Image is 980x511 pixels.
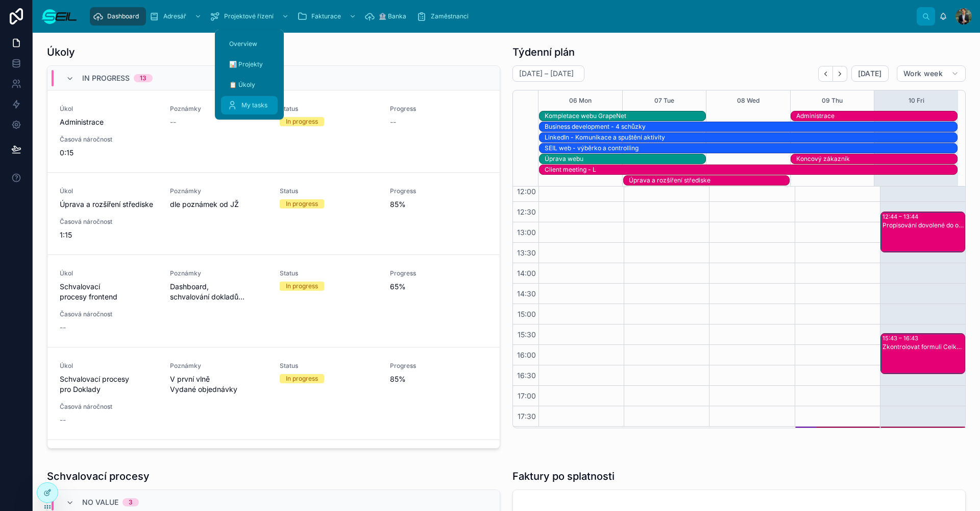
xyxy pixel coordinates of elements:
[47,90,500,173] a: ÚkolAdministracePoznámky--StatusIn progressProgress--Časová náročnost0:15
[82,497,118,507] span: No value
[229,81,255,89] span: 📋 Úkoly
[519,68,574,79] h2: [DATE] – [DATE]
[170,374,268,394] span: V první vlně Vydané objednávky
[390,374,488,384] span: 85%
[431,12,469,20] span: Zaměstnanci
[883,221,964,229] div: Propisování dovolené do outlooku
[515,330,538,339] span: 15:30
[545,154,705,164] div: Úprava webu
[512,45,575,59] h1: Týdenní plán
[514,289,538,298] span: 14:30
[60,362,158,370] span: Úkol
[822,90,843,111] div: 09 Thu
[514,371,538,380] span: 16:30
[60,310,158,318] span: Časová náročnost
[170,199,268,210] span: dle poznámek od JŽ
[881,212,965,252] div: 12:44 – 13:44Propisování dovolené do outlooku
[229,40,257,48] span: Overview
[545,122,957,131] div: Business development - 4 schůzky
[60,117,158,127] span: Administrace
[903,69,943,78] span: Work week
[60,269,158,277] span: Úkol
[545,133,957,142] div: LinkedIn - Komunikace a spuštění aktivity
[545,123,957,131] div: Business development - 4 schůzky
[514,228,538,237] span: 13:00
[390,199,488,210] span: 85%
[280,105,378,113] span: Status
[82,73,130,83] span: In progress
[515,310,538,318] span: 15:00
[221,96,278,114] a: My tasks
[569,90,592,111] button: 06 Mon
[163,12,186,20] span: Adresář
[514,187,538,196] span: 12:00
[60,403,158,411] span: Časová náročnost
[545,111,705,121] div: Kompletace webu GrapeNet
[881,334,965,374] div: 15:43 – 16:43Zkontrolovat formuli Celková cena (A)
[390,282,488,292] span: 65%
[897,65,966,82] button: Work week
[280,362,378,370] span: Status
[221,35,278,53] a: Overview
[47,469,150,483] h1: Schvalovací procesy
[514,351,538,359] span: 16:00
[286,282,318,291] div: In progress
[90,7,146,26] a: Dashboard
[47,347,500,440] a: ÚkolSchvalovací procesy pro DokladyPoznámkyV první vlně Vydané objednávkyStatusIn progressProgres...
[107,12,139,20] span: Dashboard
[390,105,488,113] span: Progress
[60,322,66,333] span: --
[280,269,378,277] span: Status
[629,176,790,184] div: Úprava a rozšíření střediske
[883,334,921,342] div: 15:43 – 16:43
[60,374,158,394] span: Schvalovací procesy pro Doklady
[229,60,263,68] span: 📊 Projekty
[224,12,274,20] span: Projektové řízení
[545,112,705,120] div: Kompletace webu GrapeNet
[390,187,488,195] span: Progress
[654,90,674,111] button: 07 Tue
[379,12,406,20] span: 🏦 Banka
[170,187,268,195] span: Poznámky
[41,8,78,25] img: App logo
[86,5,917,28] div: scrollable content
[629,176,790,185] div: Úprava a rozšíření střediske
[737,90,759,111] button: 08 Wed
[413,7,476,26] a: Zaměstnanci
[60,105,158,113] span: Úkol
[170,282,268,302] span: Dashboard, schvalování dokladů...
[47,45,75,59] h1: Úkoly
[515,412,538,421] span: 17:30
[311,12,341,20] span: Fakturace
[545,165,957,174] div: Client meeting - L
[286,199,318,208] div: In progress
[170,117,176,127] span: --
[390,269,488,277] span: Progress
[241,101,267,109] span: My tasks
[60,187,158,195] span: Úkol
[361,7,413,26] a: 🏦 Banka
[60,282,158,302] span: Schvalovací procesy frontend
[146,7,207,26] a: Adresář
[514,207,538,216] span: 12:30
[170,362,268,370] span: Poznámky
[818,66,833,82] button: Back
[909,90,924,111] button: 10 Fri
[60,135,158,144] span: Časová náročnost
[545,133,957,142] div: LinkedIn - Komunikace a spuštění aktivity
[294,7,361,26] a: Fakturace
[545,144,957,153] div: SEIL web - výběrko a controlling
[883,343,964,351] div: Zkontrolovat formuli Celková cena (A)
[60,148,158,158] span: 0:15
[390,362,488,370] span: Progress
[833,66,847,82] button: Next
[796,111,957,121] div: Administrace
[545,144,957,152] div: SEIL web - výběrko a controlling
[796,154,957,164] div: Koncový zákazník
[514,269,538,277] span: 14:00
[280,187,378,195] span: Status
[514,248,538,257] span: 13:30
